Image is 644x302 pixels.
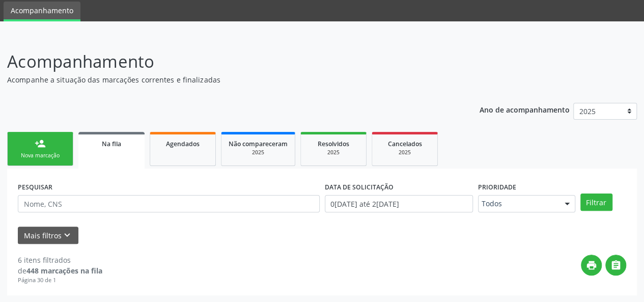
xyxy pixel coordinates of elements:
div: 6 itens filtrados [18,255,102,265]
div: 2025 [229,149,288,156]
a: Acompanhamento [4,2,80,21]
p: Ano de acompanhamento [480,103,570,116]
div: person_add [35,138,46,149]
span: Cancelados [388,140,422,148]
button: Filtrar [580,194,612,211]
label: DATA DE SOLICITAÇÃO [325,179,394,195]
p: Acompanhe a situação das marcações correntes e finalizadas [7,74,448,85]
div: Nova marcação [15,152,66,159]
p: Acompanhamento [7,49,448,74]
button: Mais filtroskeyboard_arrow_down [18,227,78,244]
div: 2025 [308,149,359,156]
i: keyboard_arrow_down [62,230,73,241]
button:  [605,255,626,276]
strong: 448 marcações na fila [26,266,102,276]
span: Todos [482,199,554,209]
span: Resolvidos [318,140,349,148]
label: PESQUISAR [18,179,52,195]
input: Selecione um intervalo [325,195,473,212]
span: Agendados [166,140,200,148]
button: print [581,255,602,276]
input: Nome, CNS [18,195,320,212]
span: Não compareceram [229,140,288,148]
div: 2025 [379,149,430,156]
div: Página 30 de 1 [18,276,102,285]
span: Na fila [102,140,121,148]
i: print [586,260,597,271]
div: de [18,265,102,276]
label: Prioridade [478,179,516,195]
i:  [610,260,622,271]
